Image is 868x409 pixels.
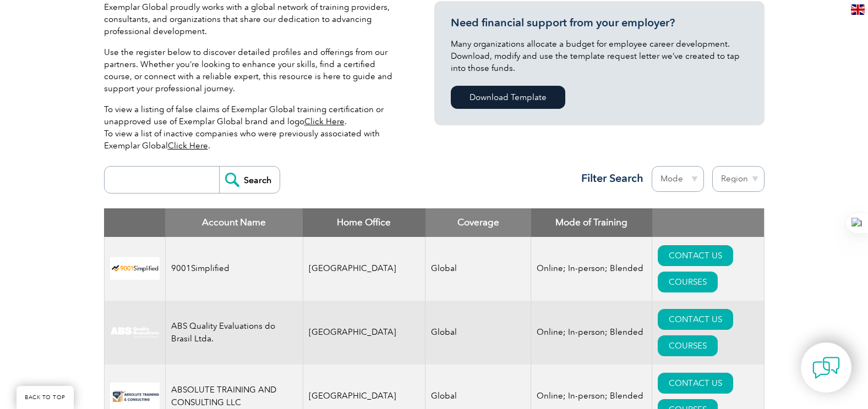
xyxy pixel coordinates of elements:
img: c92924ac-d9bc-ea11-a814-000d3a79823d-logo.jpg [110,327,160,339]
td: [GEOGRAPHIC_DATA] [303,301,425,364]
th: Coverage: activate to sort column ascending [425,208,531,237]
th: Home Office: activate to sort column ascending [303,208,425,237]
a: Click Here [168,141,208,151]
img: en [851,4,865,15]
h3: Need financial support from your employer? [451,16,748,30]
p: To view a listing of false claims of Exemplar Global training certification or unapproved use of ... [104,103,401,152]
td: Online; In-person; Blended [531,301,652,364]
img: 37c9c059-616f-eb11-a812-002248153038-logo.png [110,257,160,280]
td: [GEOGRAPHIC_DATA] [303,237,425,301]
td: 9001Simplified [165,237,303,301]
a: BACK TO TOP [17,386,74,409]
img: contact-chat.png [812,354,840,382]
input: Search [219,167,280,193]
h3: Filter Search [575,172,643,185]
a: COURSES [658,335,718,356]
a: CONTACT US [658,373,733,394]
a: COURSES [658,272,718,292]
p: Use the register below to discover detailed profiles and offerings from our partners. Whether you... [104,46,401,95]
td: ABS Quality Evaluations do Brasil Ltda. [165,301,303,364]
th: : activate to sort column ascending [652,208,764,237]
a: CONTACT US [658,309,733,330]
p: Many organizations allocate a budget for employee career development. Download, modify and use th... [451,38,748,74]
a: CONTACT US [658,245,733,266]
th: Account Name: activate to sort column descending [165,208,303,237]
p: Exemplar Global proudly works with a global network of training providers, consultants, and organ... [104,1,401,37]
th: Mode of Training: activate to sort column ascending [531,208,652,237]
a: Click Here [304,117,345,126]
td: Global [425,237,531,301]
td: Global [425,301,531,364]
td: Online; In-person; Blended [531,237,652,301]
a: Download Template [451,86,565,109]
